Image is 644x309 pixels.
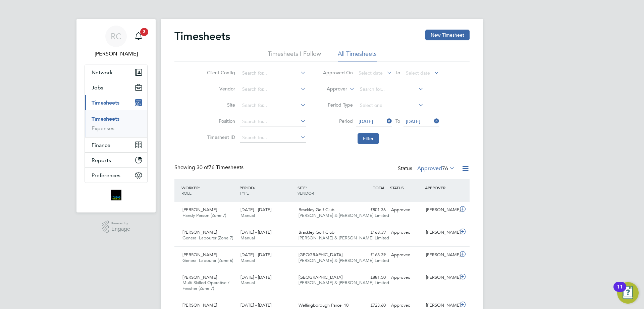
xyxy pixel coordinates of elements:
[111,32,121,41] span: RC
[92,172,120,179] span: Preferences
[76,19,156,213] nav: Main navigation
[423,272,458,283] div: [PERSON_NAME]
[181,190,192,196] span: ROLE
[323,118,353,124] label: Period
[240,229,271,235] span: [DATE] - [DATE]
[240,117,306,126] input: Search for...
[85,138,147,152] button: Finance
[240,85,306,94] input: Search for...
[388,182,423,194] div: STATUS
[393,68,402,77] span: To
[85,80,147,95] button: Jobs
[299,274,342,280] span: [GEOGRAPHIC_DATA]
[358,85,424,94] input: Search for...
[85,50,148,58] span: Roselyn Coelho
[182,252,217,258] span: [PERSON_NAME]
[205,86,235,92] label: Vendor
[205,70,235,76] label: Client Config
[617,282,639,304] button: Open Resource Center, 11 new notifications
[240,235,255,241] span: Manual
[617,287,623,296] div: 11
[306,185,307,190] span: /
[199,185,200,190] span: /
[240,274,271,280] span: [DATE] - [DATE]
[85,95,147,110] button: Timesheets
[240,258,255,263] span: Manual
[359,118,373,124] span: [DATE]
[240,69,306,78] input: Search for...
[299,302,348,308] span: Wellingborough Parcel 10
[85,110,147,137] div: Timesheets
[406,70,430,76] span: Select date
[358,101,424,110] input: Select one
[296,182,354,199] div: SITE
[174,164,245,171] div: Showing
[393,117,402,125] span: To
[354,227,388,238] div: £168.39
[317,86,347,92] label: Approver
[85,168,147,183] button: Preferences
[182,280,229,291] span: Multi Skilled Operative / Finisher (Zone 7)
[358,133,379,144] button: Filter
[299,258,389,263] span: [PERSON_NAME] & [PERSON_NAME] Limited
[111,221,130,226] span: Powered by
[299,213,389,218] span: [PERSON_NAME] & [PERSON_NAME] Limited
[92,157,111,163] span: Reports
[140,28,148,36] span: 3
[423,204,458,216] div: [PERSON_NAME]
[197,164,209,171] span: 30 of
[254,185,255,190] span: /
[388,272,423,283] div: Approved
[182,229,217,235] span: [PERSON_NAME]
[238,182,296,199] div: PERIOD
[182,235,233,241] span: General Labourer (Zone 7)
[92,69,113,76] span: Network
[92,100,119,106] span: Timesheets
[240,302,271,308] span: [DATE] - [DATE]
[85,190,148,200] a: Go to home page
[299,280,389,285] span: [PERSON_NAME] & [PERSON_NAME] Limited
[354,204,388,216] div: £801.36
[182,258,233,263] span: General Labourer (Zone 6)
[240,252,271,258] span: [DATE] - [DATE]
[388,227,423,238] div: Approved
[299,252,342,258] span: [GEOGRAPHIC_DATA]
[85,153,147,167] button: Reports
[182,207,217,213] span: [PERSON_NAME]
[239,190,249,196] span: TYPE
[132,26,145,47] a: 3
[240,207,271,213] span: [DATE] - [DATE]
[182,213,226,218] span: Handy Person (Zone 7)
[240,213,255,218] span: Manual
[180,182,238,199] div: WORKER
[354,249,388,261] div: £168.39
[323,102,353,108] label: Period Type
[182,302,217,308] span: [PERSON_NAME]
[423,227,458,238] div: [PERSON_NAME]
[359,70,383,76] span: Select date
[417,165,455,172] label: Approved
[388,249,423,261] div: Approved
[268,50,321,62] li: Timesheets I Follow
[406,118,420,124] span: [DATE]
[85,26,148,58] a: RC[PERSON_NAME]
[299,207,334,213] span: Brackley Golf Club
[323,70,353,76] label: Approved On
[92,125,114,131] a: Expenses
[205,118,235,124] label: Position
[423,182,458,194] div: APPROVER
[182,274,217,280] span: [PERSON_NAME]
[299,229,334,235] span: Brackley Golf Club
[85,65,147,80] button: Network
[442,165,448,172] span: 76
[299,235,389,241] span: [PERSON_NAME] & [PERSON_NAME] Limited
[205,134,235,140] label: Timesheet ID
[111,190,121,200] img: bromak-logo-retina.png
[205,102,235,108] label: Site
[240,280,255,285] span: Manual
[388,204,423,216] div: Approved
[338,50,377,62] li: All Timesheets
[92,84,103,91] span: Jobs
[425,30,470,40] button: New Timesheet
[197,164,244,171] span: 76 Timesheets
